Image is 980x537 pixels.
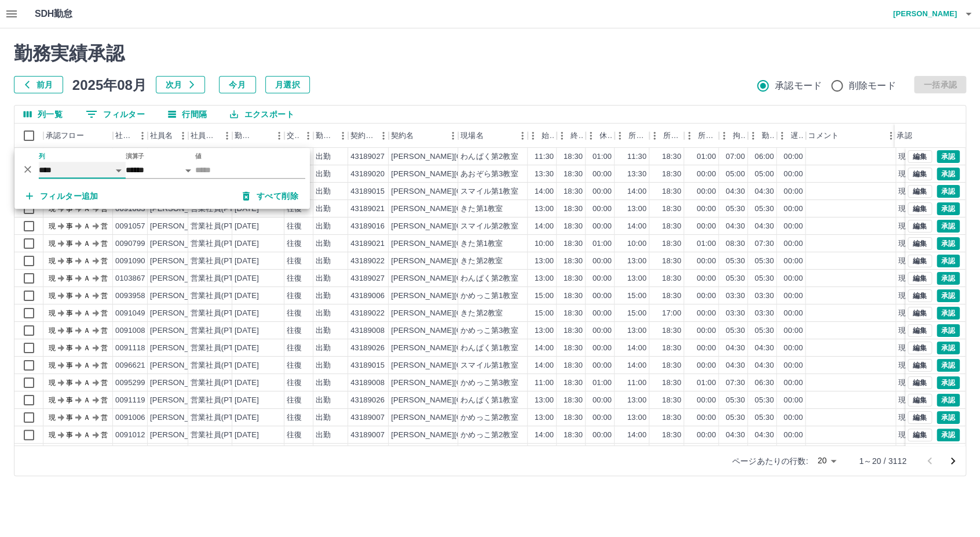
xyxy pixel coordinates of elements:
div: 18:30 [662,151,681,162]
div: 00:00 [697,186,716,197]
div: 13:00 [627,204,646,215]
div: 00:00 [784,151,803,162]
div: 始業 [528,124,557,148]
div: 休憩 [599,124,612,148]
div: 18:30 [662,273,681,284]
div: [PERSON_NAME][GEOGRAPHIC_DATA] [391,204,534,215]
div: 往復 [287,291,302,302]
text: Ａ [83,222,90,230]
div: 11:30 [535,151,554,162]
button: 承認 [937,220,960,233]
text: 営 [101,222,108,230]
div: 往復 [287,308,302,319]
div: 18:30 [564,169,583,180]
div: 43189022 [350,308,385,319]
div: 現場責任者承認待 [898,273,959,284]
div: 0093958 [115,291,145,302]
button: メニュー [174,127,192,144]
div: 承認フロー [46,124,84,148]
button: 承認 [937,237,960,250]
div: 43189016 [350,221,385,232]
div: 営業社員(PT契約) [191,273,251,284]
text: 営 [101,257,108,265]
button: 承認 [937,272,960,285]
div: 社員名 [150,124,173,148]
button: 編集 [908,150,932,163]
div: フィルター表示 [14,148,310,209]
div: 勤務日 [232,124,284,148]
div: 00:00 [697,256,716,267]
button: 編集 [908,168,932,180]
button: メニュー [882,127,899,144]
div: 01:00 [697,151,716,162]
div: [DATE] [235,221,259,232]
div: 18:30 [662,186,681,197]
div: 18:30 [564,151,583,162]
div: 18:30 [564,204,583,215]
div: 05:30 [755,204,774,215]
text: 営 [101,274,108,282]
div: 往復 [287,238,302,249]
div: 出勤 [316,308,331,319]
div: 00:00 [593,273,612,284]
div: 01:00 [593,238,612,249]
div: 18:30 [662,169,681,180]
div: きた第1教室 [460,204,503,215]
text: 営 [101,292,108,300]
div: 43189006 [350,291,385,302]
div: 現場責任者承認待 [898,256,959,267]
div: 00:00 [784,256,803,267]
div: 営業社員(PT契約) [191,308,251,319]
text: Ａ [83,257,90,265]
text: 事 [66,257,73,265]
div: 18:30 [564,308,583,319]
div: [PERSON_NAME] [150,308,213,319]
div: 07:30 [755,238,774,249]
div: コメント [806,124,896,148]
div: 往復 [287,256,302,267]
div: 06:00 [755,151,774,162]
div: 14:00 [535,221,554,232]
text: 事 [66,292,73,300]
button: 承認 [937,342,960,354]
div: 0103867 [115,273,145,284]
div: 13:30 [535,169,554,180]
div: 05:00 [726,169,745,180]
div: 契約コード [348,124,389,148]
div: スマイル第1教室 [460,186,518,197]
div: 14:00 [627,186,646,197]
div: 出勤 [316,221,331,232]
div: 43189021 [350,238,385,249]
div: 営業社員(PT契約) [191,256,251,267]
div: 承認 [894,124,955,148]
div: 出勤 [316,273,331,284]
button: 承認 [937,324,960,337]
div: 11:30 [627,151,646,162]
div: 現場名 [458,124,528,148]
div: 所定休憩 [684,124,719,148]
button: メニュー [514,127,531,144]
button: ソート [254,128,270,144]
div: 勤務日 [235,124,254,148]
button: 承認 [937,411,960,424]
button: 承認 [937,359,960,372]
text: 現 [49,257,56,265]
div: 00:00 [784,169,803,180]
div: 00:00 [784,204,803,215]
button: 承認 [937,394,960,407]
div: 現場責任者承認待 [898,308,959,319]
div: 05:30 [755,273,774,284]
div: 現場責任者承認待 [898,204,959,215]
div: 現場名 [460,124,483,148]
div: わんぱく第2教室 [460,273,518,284]
div: コメント [808,124,839,148]
text: 事 [66,309,73,317]
button: メニュー [299,127,317,144]
div: 04:30 [726,221,745,232]
div: 00:00 [784,308,803,319]
div: 10:00 [627,238,646,249]
div: 0091057 [115,221,145,232]
text: Ａ [83,274,90,282]
div: 00:00 [784,273,803,284]
div: 社員番号 [115,124,134,148]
